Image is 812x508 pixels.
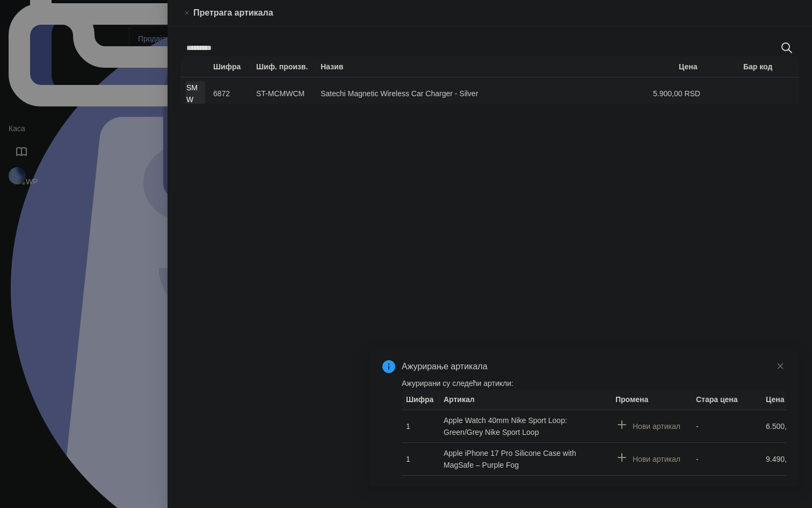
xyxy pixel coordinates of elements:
span: close [777,362,784,370]
a: Close [774,360,786,372]
th: Шифра [209,56,252,77]
div: SMW [186,82,205,105]
td: Apple iPhone 17 Pro Silicone Case with MagSafe – Purple Fog [439,443,611,476]
div: Нови артикал [633,453,680,465]
td: 1 [402,443,439,476]
td: Satechi Magnetic Wireless Car Charger - Silver [316,77,649,110]
th: Шифра [402,389,439,410]
td: 1 [402,410,439,443]
th: Промена [611,389,692,410]
div: Нови артикал [633,420,680,432]
td: 6872 [209,77,252,110]
th: Цена [675,56,739,77]
span: info-circle [382,360,395,373]
th: Назив [316,56,675,77]
td: Apple Watch 40mm Nike Sport Loop: Green/Grey Nike Sport Loop [439,410,611,443]
button: Close [180,6,193,19]
div: Претрага артикала [193,6,799,19]
div: Ажурирани су следећи артикли: [402,377,786,389]
th: Шиф. произв. [252,56,316,77]
th: Стара цена [692,389,762,410]
td: ST-MCMWCM [252,77,316,110]
td: - [692,443,762,476]
td: 5.900,00 RSD [649,77,713,110]
th: Артикал [439,389,611,410]
td: - [692,410,762,443]
div: Ажурирање артикала [402,360,786,373]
